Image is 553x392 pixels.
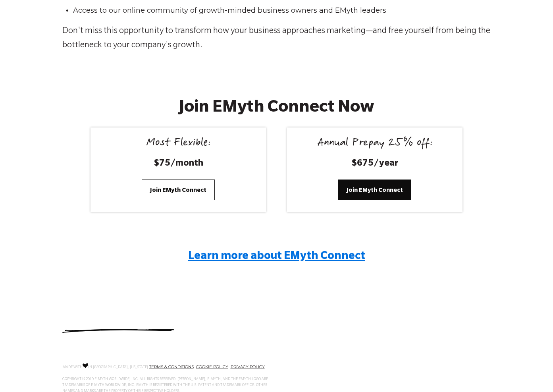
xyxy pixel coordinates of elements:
[142,180,215,200] a: Join EMyth Connect
[196,364,228,369] a: COOKIE POLICY
[100,137,256,151] div: Most Flexible:
[150,185,206,194] span: Join EMyth Connect
[338,180,411,200] a: Join EMyth Connect
[83,363,88,368] img: Love
[188,247,365,262] a: Learn more about EMyth Connect
[231,364,265,369] a: PRIVACY POLICY
[188,251,365,263] span: Learn more about EMyth Connect
[100,158,256,170] h3: $75/month
[73,6,386,15] span: Access to our online community of growth-minded business owners and EMyth leaders
[149,364,194,369] a: TERMS & CONDITIONS
[62,24,491,53] p: Don't miss this opportunity to transform how your business approaches marketing—and free yourself...
[135,99,418,119] h2: Join EMyth Connect Now
[88,365,149,369] span: IN [GEOGRAPHIC_DATA], [US_STATE].
[513,354,553,392] iframe: Chat Widget
[347,185,403,194] span: Join EMyth Connect
[62,365,83,369] span: MADE WITH
[62,329,174,333] img: underline.svg
[297,158,453,170] h3: $675/year
[297,137,453,151] div: Annual Prepay 25% off:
